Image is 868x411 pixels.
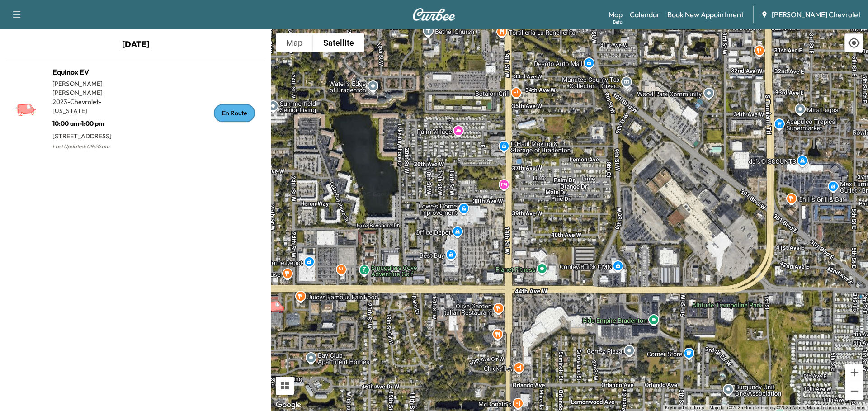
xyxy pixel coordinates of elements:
[845,364,863,382] button: Zoom in
[665,405,704,411] button: Keyboard shortcuts
[276,33,313,52] button: Show street map
[52,141,136,152] p: Last Updated: 09:26 am
[844,33,863,52] div: Recenter map
[709,405,847,410] span: Map data ©2025 Google Imagery ©2025 Airbus, Maxar Technologies
[276,377,294,395] button: Tilt map
[772,9,861,20] span: [PERSON_NAME] Chevrolet
[52,79,136,97] p: [PERSON_NAME] [PERSON_NAME]
[274,399,303,411] img: Google
[313,33,364,52] button: Show satellite imagery
[630,9,660,20] a: Calendar
[412,8,456,21] img: Curbee Logo
[853,405,865,410] a: Terms
[52,66,136,77] h1: Equinox EV
[52,97,136,115] p: 2023 - Chevrolet - [US_STATE]
[613,19,623,25] div: Beta
[845,382,863,400] button: Zoom out
[214,104,255,122] div: En Route
[261,291,293,307] gmp-advanced-marker: Equinox EV
[609,9,623,20] a: MapBeta
[274,399,303,411] a: Open this area in Google Maps (opens a new window)
[667,9,744,20] a: Book New Appointment
[52,128,136,141] p: [STREET_ADDRESS]
[52,115,136,128] p: 10:00 am - 1:00 pm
